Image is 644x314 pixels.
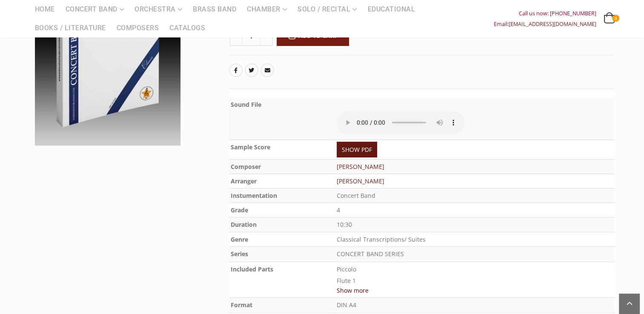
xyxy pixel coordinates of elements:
a: Composers [112,19,164,37]
td: Classical Transcriptions/ Suites [335,232,615,247]
button: Show more [337,285,369,296]
th: Sample Score [229,140,335,159]
td: Concert Band [335,188,615,203]
b: Composer [231,163,261,171]
a: [PERSON_NAME] [337,163,384,171]
b: Format [231,301,252,309]
b: Included Parts [231,265,273,273]
a: Twitter [245,63,258,77]
p: DIN A4 [337,300,613,311]
b: Genre [231,235,248,243]
div: Email: [494,19,596,29]
a: SHOW PDF [337,142,377,157]
td: 4 [335,203,615,217]
span: 0 [612,15,619,22]
a: [PERSON_NAME] [337,177,384,185]
b: Grade [231,206,248,214]
div: Call us now: [PHONE_NUMBER] [494,8,596,19]
p: 10:30 [337,219,613,231]
p: CONCERT BAND SERIES [337,248,613,260]
a: Books / Literature [30,19,111,37]
b: Duration [231,220,257,228]
a: Catalogs [164,19,210,37]
a: Email [260,63,274,77]
b: Arranger [231,177,257,185]
a: Facebook [229,63,243,77]
a: [EMAIL_ADDRESS][DOMAIN_NAME] [509,20,596,28]
b: Sound File [231,100,261,108]
b: Series [231,250,248,258]
b: Instumentation [231,191,277,200]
